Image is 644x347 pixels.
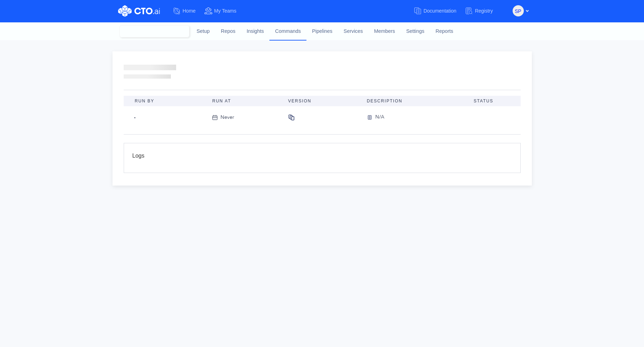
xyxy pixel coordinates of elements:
[191,22,216,41] a: Setup
[400,22,430,41] a: Settings
[214,8,237,14] span: My Teams
[118,5,160,17] img: CTO.ai Logo
[515,6,521,17] span: SP
[513,5,524,16] button: SP
[215,22,241,41] a: Repos
[124,106,207,129] td: -
[269,22,306,40] a: Commands
[413,5,465,17] a: Documentation
[375,113,384,122] div: N/A
[424,8,456,14] span: Documentation
[430,22,458,41] a: Reports
[465,5,501,17] a: Registry
[183,8,196,14] span: Home
[282,96,361,106] th: Version
[220,114,234,121] div: Never
[204,5,245,17] a: My Teams
[369,22,401,41] a: Members
[338,22,368,41] a: Services
[367,113,375,122] img: version-icon
[124,96,207,106] th: Run By
[207,96,282,106] th: Run At
[468,96,521,106] th: Status
[132,152,512,164] div: Logs
[475,8,493,14] span: Registry
[361,96,468,106] th: Description
[241,22,270,41] a: Insights
[173,5,204,17] a: Home
[306,22,338,41] a: Pipelines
